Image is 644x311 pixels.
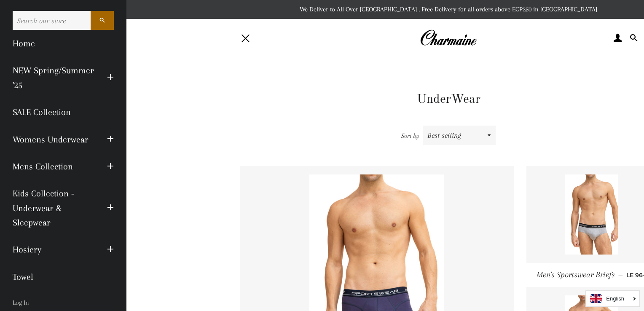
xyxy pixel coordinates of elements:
a: English [590,294,635,303]
a: Hosiery [6,236,101,263]
a: Towel [6,263,120,290]
span: Men's Sportswear Briefs [537,270,615,279]
a: Kids Collection - Underwear & Sleepwear [6,180,101,236]
input: Search our store [13,11,91,30]
img: Charmaine Egypt [420,29,477,47]
a: Log In [6,295,120,311]
span: Sort by [401,132,419,139]
a: NEW Spring/Summer '25 [6,57,101,99]
i: English [606,296,624,301]
a: Mens Collection [6,153,101,180]
a: Womens Underwear [6,126,101,153]
a: SALE Collection [6,99,120,126]
a: Home [6,30,120,57]
span: — [618,271,623,279]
